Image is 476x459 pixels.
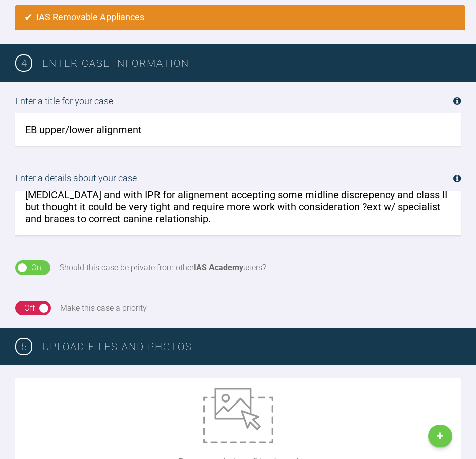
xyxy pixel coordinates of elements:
div: Should this case be private from other users? [60,261,266,274]
strong: IAS Academy [194,263,243,272]
span: 4 [15,54,32,72]
div: Make this case a priority [60,302,147,315]
input: JD - Lower Teeth [15,113,461,146]
label: Enter a title for your case [15,94,461,114]
a: New Case [428,425,452,448]
label: Enter a details about your case [15,171,461,191]
div: On [31,261,41,274]
h3: Upload Files and Photos [42,338,461,355]
h3: Enter case information [42,55,461,71]
label: IAS Removable Appliances [15,5,465,30]
textarea: Hi There, Please see attached info for [DEMOGRAPHIC_DATA] who i hoped would be a candidate for up... [15,191,461,235]
span: 5 [15,338,32,355]
div: Off [24,302,35,315]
